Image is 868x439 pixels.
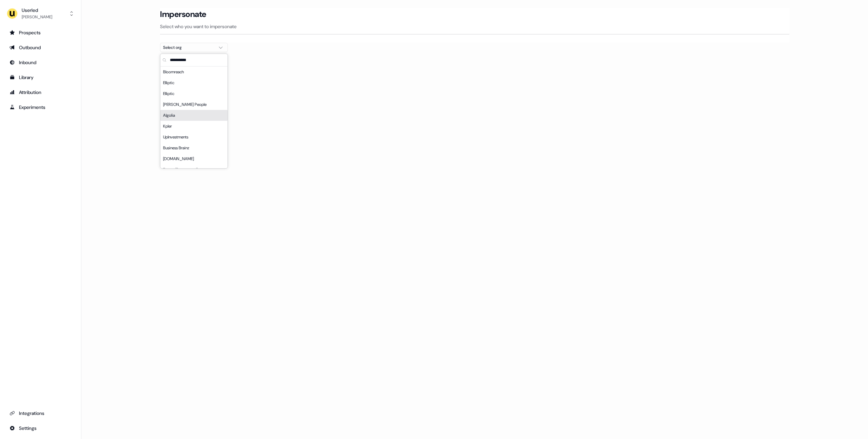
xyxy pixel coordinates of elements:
[5,42,76,53] a: Go to outbound experience
[160,142,228,153] div: Business Brainz
[160,9,206,19] h3: Impersonate
[160,66,228,77] div: Bloomreach
[160,66,228,168] div: Suggestions
[160,43,228,52] button: Select org
[9,425,72,432] div: Settings
[5,5,76,22] button: Userled[PERSON_NAME]
[9,29,72,36] div: Prospects
[9,410,72,417] div: Integrations
[9,59,72,66] div: Inbound
[160,110,228,121] div: Algolia
[160,153,228,164] div: [DOMAIN_NAME]
[160,77,228,88] div: Elliptic
[5,27,76,38] a: Go to prospects
[160,132,228,142] div: UpInvestments
[5,408,76,419] a: Go to integrations
[9,44,72,51] div: Outbound
[160,164,228,175] div: Zoovu (Deprecated)
[5,102,76,113] a: Go to experiments
[160,88,228,99] div: Elliptic
[160,121,228,132] div: Kpler
[9,89,72,96] div: Attribution
[22,14,52,20] div: [PERSON_NAME]
[5,87,76,98] a: Go to attribution
[5,423,76,434] a: Go to integrations
[5,72,76,83] a: Go to templates
[9,74,72,81] div: Library
[22,7,52,14] div: Userled
[163,44,214,51] div: Select org
[160,23,789,30] p: Select who you want to impersonate
[9,104,72,111] div: Experiments
[5,57,76,68] a: Go to Inbound
[160,99,228,110] div: [PERSON_NAME] People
